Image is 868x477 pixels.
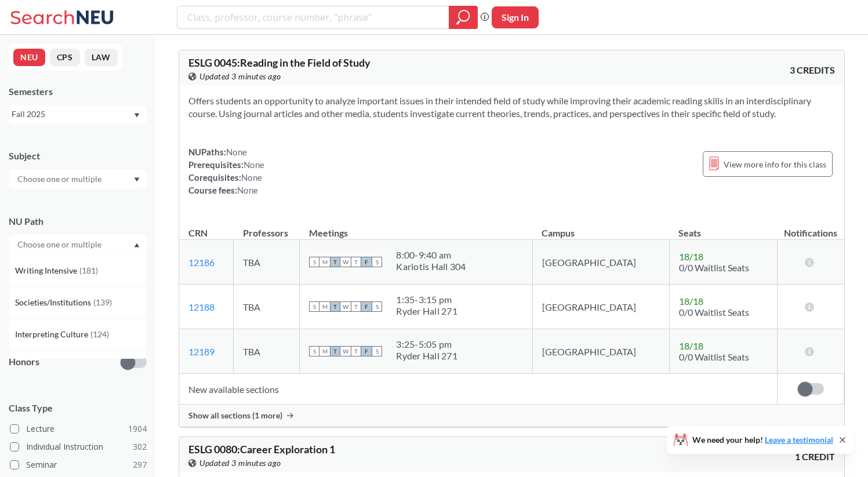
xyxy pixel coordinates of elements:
span: None [241,172,262,183]
span: 3 CREDITS [790,64,835,77]
span: W [340,301,351,312]
th: Notifications [778,215,844,240]
span: T [330,346,340,356]
span: Societies/Institutions [15,296,93,309]
td: [GEOGRAPHIC_DATA] [532,329,669,374]
span: F [361,346,372,356]
span: S [309,257,319,267]
th: Professors [234,215,300,240]
div: NU Path [9,215,147,228]
div: Ryder Hall 271 [396,350,457,362]
span: Updated 3 minutes ago [199,70,281,83]
td: TBA [234,240,300,285]
div: magnifying glass [449,6,478,29]
span: ESLG 0045 : Reading in the Field of Study [188,56,371,69]
svg: Dropdown arrow [134,113,140,118]
span: S [372,257,382,267]
a: 12189 [188,346,215,357]
div: CRN [188,227,208,239]
td: [GEOGRAPHIC_DATA] [532,240,669,285]
span: We need your help! [692,436,833,444]
span: None [237,185,258,195]
span: 0/0 Waitlist Seats [679,351,749,362]
span: 18 / 18 [679,296,703,307]
div: Dropdown arrow [9,169,147,189]
span: W [340,346,351,356]
label: Lecture [10,421,147,436]
span: ESLG 0080 : Career Exploration 1 [188,443,335,456]
th: Seats [669,215,778,240]
input: Choose one or multiple [12,172,109,186]
span: 18 / 18 [679,251,703,262]
label: Seminar [10,457,147,472]
div: Subject [9,150,147,162]
button: CPS [50,49,80,66]
input: Choose one or multiple [12,238,109,252]
label: Individual Instruction [10,439,147,454]
svg: magnifying glass [456,9,470,26]
div: Kariotis Hall 304 [396,261,466,272]
span: ( 124 ) [90,329,109,339]
span: M [319,257,330,267]
span: 1904 [128,423,147,435]
span: S [309,301,319,312]
div: Ryder Hall 271 [396,305,457,317]
span: 302 [133,440,147,453]
a: 12188 [188,301,215,312]
th: Meetings [300,215,532,240]
span: 297 [133,458,147,471]
span: Writing Intensive [15,264,79,277]
div: Show all sections (1 more) [179,405,844,427]
svg: Dropdown arrow [134,243,140,247]
td: TBA [234,285,300,329]
td: New available sections [179,374,778,405]
span: Show all sections (1 more) [188,410,282,421]
span: ( 181 ) [79,265,98,275]
a: 12186 [188,257,215,268]
span: T [330,257,340,267]
span: 18 / 18 [679,340,703,351]
span: S [372,301,382,312]
span: ( 139 ) [93,297,112,307]
span: None [226,147,247,157]
span: M [319,346,330,356]
span: T [330,301,340,312]
div: Fall 2025 [12,108,133,121]
div: Semesters [9,85,147,98]
span: T [351,346,361,356]
span: T [351,257,361,267]
span: F [361,257,372,267]
span: S [309,346,319,356]
span: M [319,301,330,312]
p: Honors [9,355,39,369]
div: NUPaths: Prerequisites: Corequisites: Course fees: [188,145,264,196]
span: 0/0 Waitlist Seats [679,262,749,273]
input: Class, professor, course number, "phrase" [186,8,441,27]
span: T [351,301,361,312]
section: Offers students an opportunity to analyze important issues in their intended field of study while... [188,94,835,120]
span: Interpreting Culture [15,328,90,341]
td: TBA [234,329,300,374]
span: 0/0 Waitlist Seats [679,307,749,318]
button: LAW [85,49,118,66]
td: [GEOGRAPHIC_DATA] [532,285,669,329]
span: Updated 3 minutes ago [199,457,281,469]
span: W [340,257,351,267]
span: S [372,346,382,356]
button: Sign In [492,6,539,28]
span: View more info for this class [724,157,826,172]
a: Leave a testimonial [765,435,833,445]
div: 1:35 - 3:15 pm [396,294,457,305]
span: Class Type [9,402,147,414]
span: None [244,159,264,170]
div: Dropdown arrowWriting Intensive(181)Societies/Institutions(139)Interpreting Culture(124)Differenc... [9,235,147,254]
span: F [361,301,372,312]
div: 8:00 - 9:40 am [396,249,466,261]
th: Campus [532,215,669,240]
svg: Dropdown arrow [134,177,140,182]
div: 3:25 - 5:05 pm [396,338,457,350]
div: Fall 2025Dropdown arrow [9,105,147,123]
button: NEU [13,49,45,66]
span: 1 CREDIT [795,450,835,463]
